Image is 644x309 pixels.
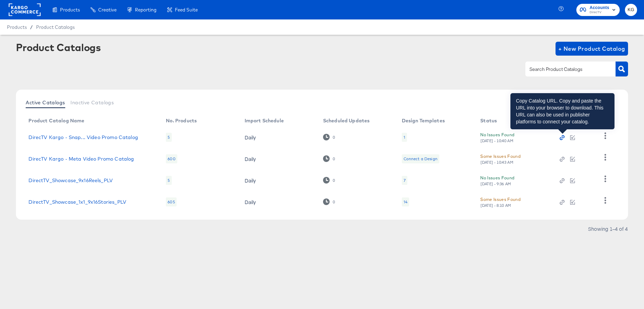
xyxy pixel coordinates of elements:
[28,135,138,140] a: DirecTV Kargo - Snap... Video Promo Catalog
[480,153,520,165] button: Some Issues Found[DATE] - 10:43 AM
[402,154,439,163] div: Connect a Design
[28,156,134,162] a: DirecTV Kargo - Meta Video Promo Catalog
[588,226,628,231] div: Showing 1–4 of 4
[239,148,317,170] td: Daily
[36,24,75,30] a: Product Catalogs
[28,178,113,183] a: DirectTV_Showcase_9x16Reels_PLV
[332,135,335,140] div: 0
[239,191,317,213] td: Daily
[60,7,80,13] span: Products
[323,198,335,205] div: 0
[475,115,554,127] th: Status
[628,6,634,14] span: KG
[332,200,335,204] div: 0
[323,134,335,140] div: 0
[590,10,609,15] span: DirecTV
[28,118,84,123] div: Product Catalog Name
[332,178,335,183] div: 0
[402,133,407,142] div: 1
[323,118,370,123] div: Scheduled Updates
[239,170,317,191] td: Daily
[166,133,171,142] div: 5
[404,135,405,140] div: 1
[480,153,520,160] div: Some Issues Found
[402,176,407,185] div: 7
[625,4,637,16] button: KG
[27,24,36,30] span: /
[404,156,438,162] div: Connect a Design
[480,203,511,208] div: [DATE] - 8:10 AM
[323,177,335,184] div: 0
[166,154,177,163] div: 600
[26,100,65,105] span: Active Catalogs
[554,115,593,127] th: Action
[7,24,27,30] span: Products
[16,42,101,53] div: Product Catalogs
[404,199,407,205] div: 14
[323,155,335,162] div: 0
[576,4,620,16] button: AccountsDirecTV
[590,4,609,11] span: Accounts
[166,118,197,123] div: No. Products
[402,197,409,206] div: 14
[480,196,520,203] div: Some Issues Found
[556,42,628,56] button: + New Product Catalog
[135,7,156,13] span: Reporting
[28,199,126,205] a: DirectTV_Showcase_1x1_9x16Stories_PLV
[175,7,198,13] span: Feed Suite
[245,118,284,123] div: Import Schedule
[166,197,176,206] div: 605
[480,196,520,208] button: Some Issues Found[DATE] - 8:10 AM
[98,7,117,13] span: Creative
[480,160,514,165] div: [DATE] - 10:43 AM
[70,100,114,105] span: Inactive Catalogs
[528,65,602,73] input: Search Product Catalogs
[558,44,625,54] span: + New Product Catalog
[402,118,445,123] div: Design Templates
[239,127,317,148] td: Daily
[404,178,406,183] div: 7
[166,176,171,185] div: 5
[332,156,335,161] div: 0
[594,115,620,127] th: More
